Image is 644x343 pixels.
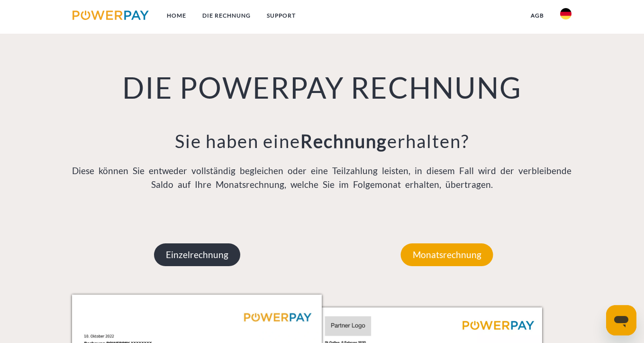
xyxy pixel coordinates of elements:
iframe: Schaltfläche zum Öffnen des Messaging-Fensters [606,305,636,335]
a: agb [523,7,552,24]
b: Rechnung [300,130,387,152]
p: Monatsrechnung [401,243,493,266]
p: Einzelrechnung [154,243,240,266]
p: Diese können Sie entweder vollständig begleichen oder eine Teilzahlung leisten, in diesem Fall wi... [72,164,572,191]
a: Home [159,7,194,24]
img: logo-powerpay.svg [73,10,149,20]
h3: Sie haben eine erhalten? [72,130,572,153]
h1: DIE POWERPAY RECHNUNG [72,70,572,106]
img: de [560,8,571,19]
a: DIE RECHNUNG [194,7,259,24]
a: SUPPORT [259,7,304,24]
